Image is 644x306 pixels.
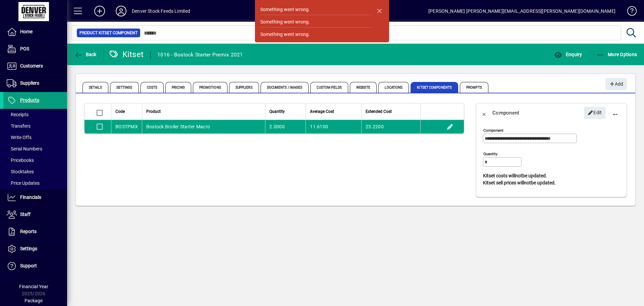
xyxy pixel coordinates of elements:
[524,180,531,185] span: not
[74,52,97,57] span: Back
[483,180,556,185] b: Kitset sell prices will be updated.
[7,180,40,186] span: Price Updates
[609,79,623,90] span: Add
[350,82,377,93] span: Website
[483,173,547,178] b: Kitset costs will be updated.
[483,151,497,156] mat-label: Quantity
[67,48,104,60] app-page-header-button: Back
[20,97,39,103] span: Products
[20,194,41,200] span: Financials
[3,132,67,143] a: Write Offs
[19,284,48,289] span: Financial Year
[310,108,334,115] span: Average Cost
[3,41,67,57] a: POS
[109,49,144,60] div: Kitset
[483,128,503,133] mat-label: Component
[20,80,39,86] span: Suppliers
[20,229,37,234] span: Reports
[7,112,29,117] span: Receipts
[3,258,67,274] a: Support
[554,52,582,57] span: Enquiry
[3,143,67,155] a: Serial Numbers
[428,6,615,16] div: [PERSON_NAME] [PERSON_NAME][EMAIL_ADDRESS][PERSON_NAME][DOMAIN_NAME]
[605,78,627,90] button: Add
[193,82,227,93] span: Promotions
[361,120,420,133] td: 23.2200
[492,107,519,118] div: Component
[3,223,67,240] a: Reports
[3,177,67,189] a: Price Updates
[476,105,492,121] button: Back
[115,123,138,130] div: BOSTPMX
[596,52,637,57] span: More Options
[3,189,67,206] a: Financials
[20,63,43,69] span: Customers
[3,206,67,223] a: Staff
[20,246,37,251] span: Settings
[366,108,392,115] span: Extended Cost
[110,5,132,17] button: Profile
[3,120,67,132] a: Transfers
[229,82,259,93] span: Suppliers
[269,108,285,115] span: Quantity
[310,82,348,93] span: Custom Fields
[83,82,108,93] span: Details
[3,109,67,120] a: Receipts
[7,135,32,140] span: Write Offs
[378,82,409,93] span: Locations
[7,123,31,129] span: Transfers
[3,155,67,166] a: Pricebooks
[411,82,458,93] span: Kitset Components
[20,212,31,217] span: Staff
[79,30,138,36] span: Product Kitset Component
[146,108,161,115] span: Product
[445,121,455,132] button: Edit
[157,49,243,60] div: 1016 - Bostock Starter Premix 2021
[7,169,34,174] span: Stocktakes
[24,298,43,303] span: Package
[515,173,522,178] span: not
[3,58,67,75] a: Customers
[460,82,488,93] span: Prompts
[142,120,265,133] td: Bostock Broiler Starter Macro
[7,158,34,163] span: Pricebooks
[132,6,191,16] div: Denver Stock Feeds Limited
[306,120,361,133] td: 11.6100
[552,48,584,60] button: Enquiry
[165,82,191,93] span: Pricing
[3,75,67,92] a: Suppliers
[89,5,110,17] button: Add
[3,24,67,40] a: Home
[72,48,98,60] button: Back
[595,48,639,60] button: More Options
[584,107,605,119] button: Edit
[110,82,139,93] span: Settings
[3,166,67,177] a: Stocktakes
[3,241,67,257] a: Settings
[20,46,29,51] span: POS
[20,29,33,34] span: Home
[7,146,42,151] span: Serial Numbers
[261,82,309,93] span: Documents / Images
[20,263,37,268] span: Support
[607,105,623,121] button: More options
[588,107,602,118] span: Edit
[141,82,164,93] span: Costs
[115,108,125,115] span: Code
[622,1,636,23] a: Knowledge Base
[265,120,306,133] td: 2.0000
